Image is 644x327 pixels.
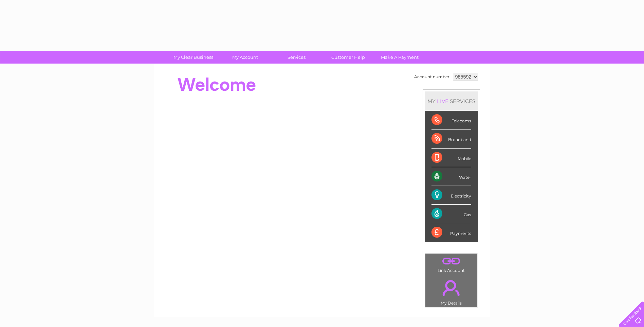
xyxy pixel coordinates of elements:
a: . [427,255,476,267]
div: Payments [431,223,471,242]
a: My Clear Business [165,51,221,64]
a: Customer Help [320,51,376,64]
div: MY SERVICES [425,91,478,111]
a: Make A Payment [372,51,428,64]
td: My Details [425,274,478,308]
div: Broadband [431,130,471,148]
div: LIVE [436,98,450,104]
a: My Account [217,51,273,64]
td: Link Account [425,253,478,275]
a: . [427,276,476,300]
div: Electricity [431,186,471,205]
div: Water [431,167,471,186]
div: Gas [431,205,471,223]
td: Account number [412,71,451,83]
div: Telecoms [431,111,471,130]
div: Mobile [431,149,471,167]
a: Services [269,51,325,64]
